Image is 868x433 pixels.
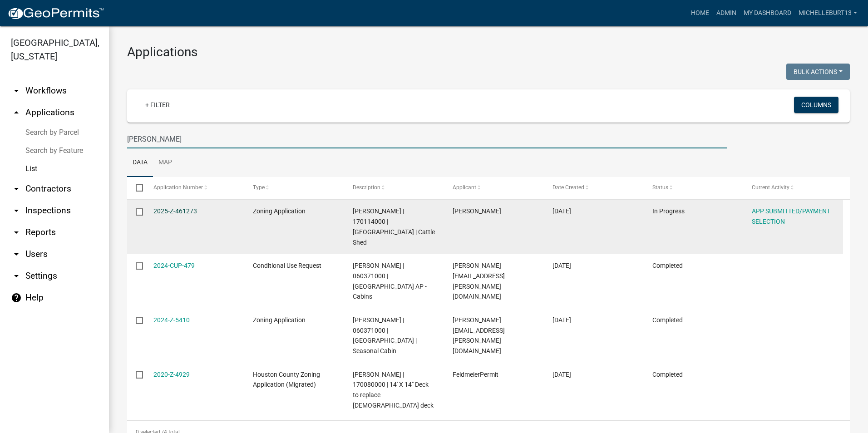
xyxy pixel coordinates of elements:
[344,177,444,199] datatable-header-cell: Description
[153,316,190,324] a: 2024-Z-5410
[138,97,177,113] a: + Filter
[652,371,683,378] span: Completed
[153,207,197,215] a: 2025-Z-461273
[127,130,727,148] input: Search for applications
[253,184,265,191] span: Type
[11,292,22,303] i: help
[244,177,344,199] datatable-header-cell: Type
[786,64,850,80] button: Bulk Actions
[740,5,795,22] a: My Dashboard
[453,184,476,191] span: Applicant
[713,5,740,22] a: Admin
[144,177,244,199] datatable-header-cell: Application Number
[444,177,544,199] datatable-header-cell: Applicant
[127,148,153,177] a: Data
[153,262,195,269] a: 2024-CUP-479
[253,371,320,389] span: Houston County Zoning Application (Migrated)
[453,316,505,354] span: Martin.Herrick@co.houston.mn.us
[552,184,584,191] span: Date Created
[552,262,571,269] span: 04/12/2024
[127,44,850,60] h3: Applications
[552,371,571,378] span: 07/20/2020
[11,205,22,216] i: arrow_drop_down
[544,177,644,199] datatable-header-cell: Date Created
[652,184,668,191] span: Status
[253,316,306,324] span: Zoning Application
[353,184,380,191] span: Description
[11,107,22,118] i: arrow_drop_up
[687,5,713,22] a: Home
[794,97,838,113] button: Columns
[353,207,435,246] span: FELDMEIER,MATTHEW W | 170114000 | Yucatan | Cattle Shed
[552,207,571,215] span: 08/08/2025
[253,207,306,215] span: Zoning Application
[453,207,501,215] span: Matt Feldmeier
[643,177,743,199] datatable-header-cell: Status
[11,183,22,194] i: arrow_drop_down
[652,207,685,215] span: In Progress
[652,316,683,324] span: Completed
[353,262,427,300] span: FELDMEIER,WAYNE | 060371000 | Houston AP - Cabins
[453,262,505,300] span: Martin.Herrick@co.houston.mn.us
[752,207,830,225] a: APP SUBMITTED/PAYMENT SELECTION
[153,148,178,177] a: Map
[795,5,861,22] a: michelleburt13
[11,85,22,96] i: arrow_drop_down
[253,262,321,269] span: Conditional Use Request
[552,316,571,324] span: 04/12/2024
[453,371,498,378] span: FeldmeierPermit
[353,316,417,354] span: FELDMEIER,WAYNE | 060371000 | Houston | Seasonal Cabin
[752,184,789,191] span: Current Activity
[153,371,190,378] a: 2020-Z-4929
[127,177,144,199] datatable-header-cell: Select
[11,249,22,260] i: arrow_drop_down
[153,184,203,191] span: Application Number
[11,227,22,238] i: arrow_drop_down
[652,262,683,269] span: Completed
[743,177,843,199] datatable-header-cell: Current Activity
[11,271,22,281] i: arrow_drop_down
[353,371,434,409] span: ELSE JEANNE FELDMEIER | 170080000 | 14' X 14" Deck to replace 30 year old deck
